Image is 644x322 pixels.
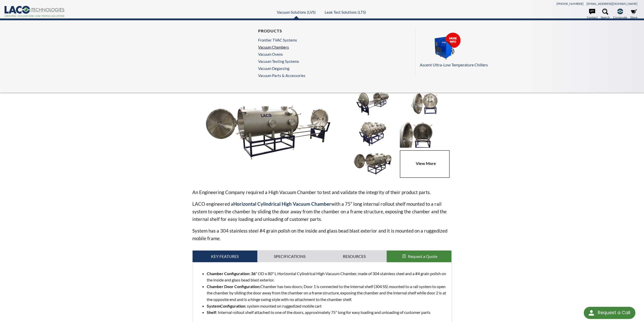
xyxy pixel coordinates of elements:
a: Vacuum Chambers [258,45,303,49]
a: Ascent Ultra-Low Temperature Chillers [420,32,631,68]
strong: Horizontal Cylindrical High Vacuum Chamber [233,201,331,207]
img: Ascent_Chillers_Pods__LVS_.png [420,32,470,61]
img: round button [587,309,595,317]
a: Resources [322,251,387,262]
a: Vacuum Parts & Accessories [258,73,305,78]
img: Custom Solution | Horizontal Cylindrical High Vacuum Chamber, table out [348,90,397,117]
a: [PHONE_NUMBER] [556,2,584,6]
a: Vacuum Degassing [258,66,303,71]
a: Store [630,9,637,20]
a: Vacuum Ovens [258,52,303,56]
strong: Chamber Door Configuration: [207,284,260,289]
a: Key Features [193,251,257,262]
a: Search [601,9,610,20]
p: Ascent Ultra-Low Temperature Chillers [420,62,589,68]
span: Request a Quote [408,254,437,259]
a: Specifications [257,251,322,262]
li: : system mounted on ruggedized mobile cart [207,303,448,309]
p: An Engineering Company required a High Vacuum Chamber to test and validate the integrity of their... [192,188,452,196]
strong: Configuration [220,304,245,308]
span: Corporate [613,15,627,20]
a: Leak Test Solutions (LTS) [325,10,366,14]
p: LACO engineered a with a 75" long internal rollout shelf mounted to a rail system to open the cha... [192,200,452,223]
strong: Chamber Configuration: 36 [207,271,256,276]
a: Vacuum Solutions (LVS) [277,10,316,14]
img: Custom Solution | Horizontal Cylindrical High Vacuum Chamber, angled rear view [348,120,397,148]
strong: Shelf [207,310,216,315]
a: Vacuum Testing Systems [258,59,303,64]
li: Chamber has two doors; Door 1 is connected to the internal shelf (304 SS) mounted to a rail syste... [207,283,448,303]
li: : Internal rollout shelf attached to one of the doors, approximately 75" long for easy loading an... [207,309,448,316]
a: Contact [587,9,597,20]
img: Custom Solution | Horizontal Cylindrical High Vacuum Chamber, doors open, end view [400,90,449,117]
p: System has a 304 stainless steel #4 grain polish on the inside and glass bead blast exterior and ... [192,227,452,242]
div: Request a Call [598,307,630,318]
li: " OD x 80" L Horizontal Cylindrical High Vacuum Chamber, made of 304 stainless steel and a #4 gra... [207,270,448,283]
a: [EMAIL_ADDRESS][DOMAIN_NAME] [587,2,637,6]
img: Custom Solution | Horizontal Cylindrical High Vacuum Chamber, one door closed, end view [400,120,449,148]
img: Custom Solution | Horizontal Cylindrical High Vacuum Chamber, doors open, angled view [348,150,397,178]
button: Request a Quote [387,251,451,262]
div: Request a Call [584,307,635,319]
img: Custom Solution | Horizontal Cylindrical High Vacuum Chamber, doors open, side view [192,90,344,175]
strong: System [207,304,245,308]
h4: Products [258,28,303,34]
a: Frontier TVAC Systems [258,38,303,42]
